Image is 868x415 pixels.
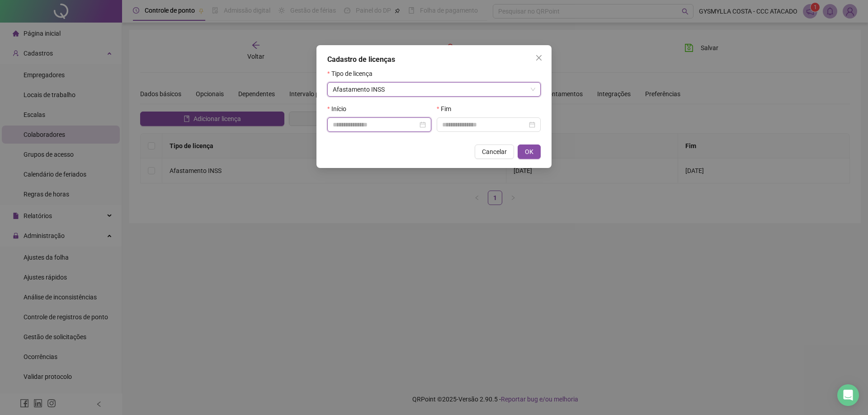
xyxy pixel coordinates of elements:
span: Afastamento INSS [333,83,535,96]
button: OK [518,145,541,159]
label: Início [327,104,352,114]
div: Cadastro de licenças [327,54,541,65]
div: Open Intercom Messenger [837,384,859,406]
button: Cancelar [475,145,514,159]
label: Fim [437,104,457,114]
button: Close [532,51,546,65]
label: Tipo de licença [327,69,378,79]
span: close [535,54,542,61]
span: OK [525,147,533,157]
span: Cancelar [482,147,507,157]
